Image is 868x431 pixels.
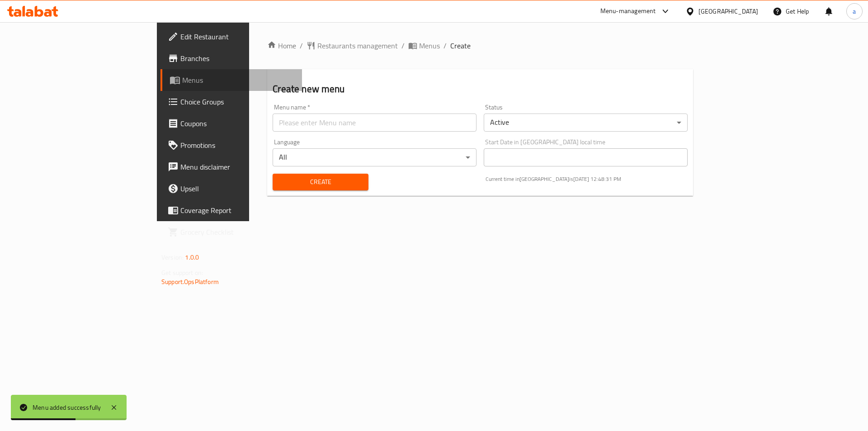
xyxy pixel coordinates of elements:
[273,148,476,166] div: All
[408,40,440,51] a: Menus
[317,40,398,51] span: Restaurants management
[180,118,295,129] span: Coupons
[160,113,302,134] a: Coupons
[698,6,758,16] div: [GEOGRAPHIC_DATA]
[185,251,199,263] span: 1.0.0
[450,40,471,51] span: Create
[853,6,856,16] span: a
[180,205,295,216] span: Coverage Report
[180,227,295,237] span: Grocery Checklist
[161,276,219,288] a: Support.OpsPlatform
[273,82,688,96] h2: Create new menu
[180,183,295,194] span: Upsell
[160,221,302,243] a: Grocery Checklist
[160,134,302,156] a: Promotions
[160,156,302,178] a: Menu disclaimer
[160,69,302,91] a: Menus
[161,267,203,279] span: Get support on:
[443,40,447,51] li: /
[160,26,302,47] a: Edit Restaurant
[180,96,295,107] span: Choice Groups
[180,161,295,172] span: Menu disclaimer
[307,40,398,51] a: Restaurants management
[484,114,688,132] div: Active
[273,114,476,132] input: Please enter Menu name
[401,40,405,51] li: /
[267,40,693,51] nav: breadcrumb
[280,176,361,188] span: Create
[160,91,302,113] a: Choice Groups
[161,251,184,263] span: Version:
[419,40,440,51] span: Menus
[180,31,295,42] span: Edit Restaurant
[180,53,295,64] span: Branches
[160,199,302,221] a: Coverage Report
[273,174,368,190] button: Create
[600,6,656,17] div: Menu-management
[160,178,302,199] a: Upsell
[182,75,295,85] span: Menus
[486,175,688,183] p: Current time in [GEOGRAPHIC_DATA] is [DATE] 12:48:31 PM
[180,140,295,151] span: Promotions
[160,47,302,69] a: Branches
[33,403,101,412] div: Menu added successfully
